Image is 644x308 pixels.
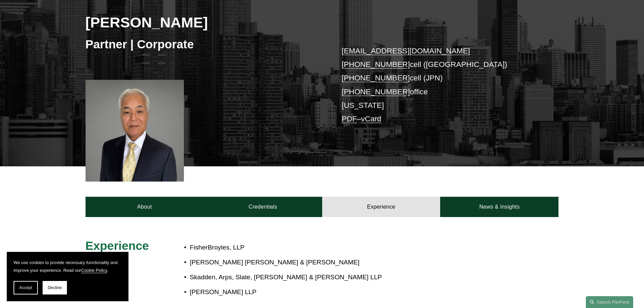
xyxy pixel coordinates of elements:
a: Cookie Policy [81,268,107,273]
a: Experience [322,197,440,217]
button: Accept [14,281,38,294]
a: News & Insights [440,197,558,217]
span: Experience [86,239,149,252]
span: Decline [48,285,62,290]
a: [EMAIL_ADDRESS][DOMAIN_NAME] [342,47,470,55]
section: Cookie banner [7,252,128,301]
a: About [86,197,204,217]
h3: Partner | Corporate [86,37,322,52]
p: [PERSON_NAME] LLP [190,286,499,298]
a: vCard [361,115,381,123]
p: cell ([GEOGRAPHIC_DATA]) cell (JPN) office [US_STATE] – [342,44,539,126]
a: [PHONE_NUMBER] [342,60,410,69]
span: Accept [19,285,32,290]
a: PDF [342,115,357,123]
a: Credentials [204,197,322,217]
a: Search this site [586,296,633,308]
a: [PHONE_NUMBER] [342,74,410,82]
p: [PERSON_NAME] [PERSON_NAME] & [PERSON_NAME] [190,257,499,268]
p: We use cookies to provide necessary functionality and improve your experience. Read our . [14,259,122,274]
p: Skadden, Arps, Slate, [PERSON_NAME] & [PERSON_NAME] LLP [190,271,499,283]
h2: [PERSON_NAME] [86,14,322,31]
button: Decline [43,281,67,294]
a: [PHONE_NUMBER] [342,88,410,96]
p: FisherBroyles, LLP [190,242,499,254]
